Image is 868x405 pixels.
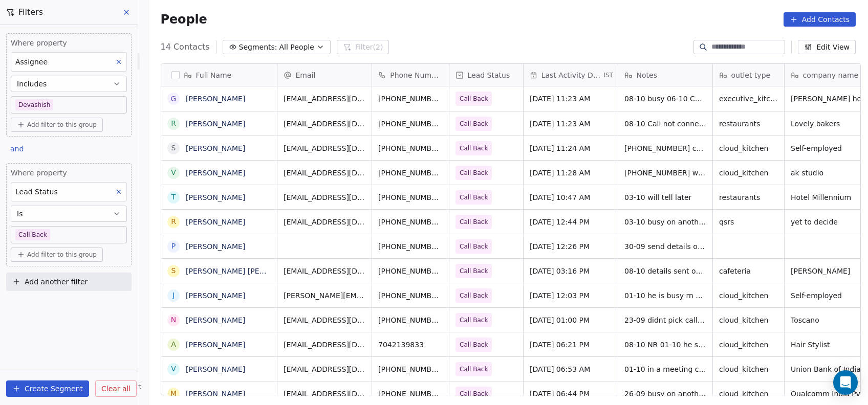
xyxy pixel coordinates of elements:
[378,340,443,350] span: 7042139833
[171,143,176,153] div: S
[186,95,245,103] a: [PERSON_NAME]
[624,217,706,227] span: 03-10 busy on another call
[460,340,488,350] span: Call Back
[530,143,612,153] span: [DATE] 11:24 AM
[624,241,706,252] span: 30-09 send details on whstap he will tell later 26-09 call me at 7 pm
[624,340,706,350] span: 08-10 NR 01-10 he say he will call back in 5min 31-07 18:20 did not pick up call WA msg sent
[833,370,858,395] div: Open Intercom Messenger
[284,315,365,325] span: [EMAIL_ADDRESS][DOMAIN_NAME]
[186,316,245,324] a: [PERSON_NAME]
[186,341,245,349] a: [PERSON_NAME]
[161,86,277,396] div: grid
[719,290,778,301] span: cloud_kitchen
[624,266,706,276] span: 08-10 details sent on [GEOGRAPHIC_DATA], call me [PERSON_NAME] at11am 30-09 he is driving rn 01-0...
[530,119,612,129] span: [DATE] 11:23 AM
[460,315,488,325] span: Call Back
[390,70,442,80] span: Phone Number
[637,70,657,80] span: Notes
[284,217,365,227] span: [EMAIL_ADDRESS][DOMAIN_NAME]
[170,314,176,325] div: N
[378,389,443,399] span: [PHONE_NUMBER]
[186,242,245,251] a: [PERSON_NAME]
[624,364,706,374] span: 01-10 in a meeting call me later 17-07 12:23 did not pick up call WA msg sent
[171,192,176,202] div: T
[624,168,706,178] span: [PHONE_NUMBER] will call back in 10 min by 3:40
[798,40,856,54] button: Edit View
[603,71,613,79] span: IST
[186,120,245,128] a: [PERSON_NAME]
[378,241,443,252] span: [PHONE_NUMBER]
[460,364,488,374] span: Call Back
[239,42,277,53] span: Segments:
[530,340,612,350] span: [DATE] 06:21 PM
[719,168,778,178] span: cloud_kitchen
[196,70,232,80] span: Full Name
[378,315,443,325] span: [PHONE_NUMBER]
[172,290,174,301] div: J
[719,143,778,153] span: cloud_kitchen
[186,144,245,152] a: [PERSON_NAME]
[449,64,523,86] div: Lead Status
[624,389,706,399] span: 26-09 busy on another call 1-5 did not pickup 23-4 did not pickup 16-4 he is having a breakfast c...
[378,119,443,129] span: [PHONE_NUMBER]
[378,143,443,153] span: [PHONE_NUMBER]
[279,42,314,53] span: All People
[186,193,245,201] a: [PERSON_NAME]
[719,315,778,325] span: cloud_kitchen
[460,143,488,153] span: Call Back
[460,241,488,252] span: Call Back
[624,192,706,202] span: 03-10 will tell later
[460,217,488,227] span: Call Back
[713,64,784,86] div: outlet type
[460,192,488,202] span: Call Back
[284,94,365,104] span: [EMAIL_ADDRESS][DOMAIN_NAME]
[719,192,778,202] span: restaurants
[171,364,176,374] div: V
[460,389,488,399] span: Call Back
[530,315,612,325] span: [DATE] 01:00 PM
[530,192,612,202] span: [DATE] 10:47 AM
[460,119,488,129] span: Call Back
[378,168,443,178] span: [PHONE_NUMBER]
[731,70,771,80] span: outlet type
[161,12,207,27] span: People
[460,266,488,276] span: Call Back
[719,340,778,350] span: cloud_kitchen
[530,290,612,301] span: [DATE] 12:03 PM
[171,216,176,227] div: R
[284,192,365,202] span: [EMAIL_ADDRESS][DOMAIN_NAME]
[719,364,778,374] span: cloud_kitchen
[530,168,612,178] span: [DATE] 11:28 AM
[284,389,365,399] span: [EMAIL_ADDRESS][DOMAIN_NAME]
[624,290,706,301] span: 01-10 he is busy rn 18-09 12:03 did not pick up call WA sent
[468,70,510,80] span: Lead Status
[284,266,365,276] span: [EMAIL_ADDRESS][DOMAIN_NAME]
[170,94,176,104] div: G
[530,241,612,252] span: [DATE] 12:26 PM
[719,266,778,276] span: cafeteria
[186,267,307,275] a: [PERSON_NAME] [PERSON_NAME]
[460,94,488,104] span: Call Back
[784,12,856,27] button: Add Contacts
[284,119,365,129] span: [EMAIL_ADDRESS][DOMAIN_NAME]
[530,217,612,227] span: [DATE] 12:44 PM
[170,388,176,399] div: m
[541,70,602,80] span: Last Activity Date
[624,94,706,104] span: 08-10 busy 06-10 Currently in a meeting, details sent on whtsapp
[372,64,449,86] div: Phone Number
[524,64,618,86] div: Last Activity DateIST
[624,119,706,129] span: 08-10 Call not connected 06-10 call me at 4pm
[171,167,176,178] div: V
[94,382,141,391] span: Help & Support
[530,266,612,276] span: [DATE] 03:16 PM
[337,40,389,54] button: Filter(2)
[719,217,778,227] span: qsrs
[530,364,612,374] span: [DATE] 06:53 AM
[530,94,612,104] span: [DATE] 11:23 AM
[618,64,712,86] div: Notes
[171,118,176,129] div: r
[186,365,245,373] a: [PERSON_NAME]
[624,143,706,153] span: [PHONE_NUMBER] call me [PERSON_NAME]
[171,265,176,276] div: s
[460,290,488,301] span: Call Back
